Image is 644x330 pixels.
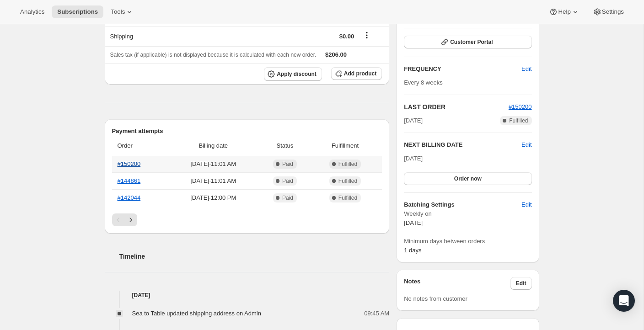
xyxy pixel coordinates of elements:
span: $206.00 [325,51,347,58]
span: Settings [602,8,624,16]
span: [DATE] · 12:00 PM [171,193,257,202]
button: Tools [105,5,140,18]
h2: Payment attempts [112,127,382,136]
h3: Notes [404,277,510,290]
span: Analytics [20,8,44,16]
span: Weekly on [404,209,531,218]
span: Every 8 weeks [404,79,443,86]
span: Subscriptions [57,8,98,16]
button: Edit [521,140,531,149]
button: Apply discount [264,67,322,81]
span: [DATE] [404,155,423,162]
span: Paid [282,177,293,185]
a: #150200 [118,160,141,167]
span: Billing date [171,141,257,150]
span: Sea to Table updated shipping address on Admin [132,310,261,317]
button: Help [543,5,585,18]
span: Add product [344,70,376,77]
button: Shipping actions [360,30,374,40]
span: Order now [454,175,482,182]
button: Next [124,213,137,226]
button: Subscriptions [52,5,103,18]
button: Customer Portal [404,36,531,48]
span: [DATE] · 11:01 AM [171,176,257,186]
span: $0.00 [339,33,354,40]
h6: Batching Settings [404,200,521,209]
span: Sales tax (if applicable) is not displayed because it is calculated with each new order. [110,52,317,58]
span: Tools [111,8,125,16]
button: #150200 [509,102,532,112]
span: Edit [521,64,531,74]
span: [DATE] · 11:01 AM [171,160,257,169]
h4: [DATE] [105,291,390,300]
span: Edit [521,200,531,209]
th: Shipping [105,26,220,46]
span: Fulfilled [338,160,357,168]
h2: FREQUENCY [404,64,521,74]
div: Open Intercom Messenger [613,290,635,312]
span: [DATE] [404,116,423,125]
span: 09:45 AM [364,309,389,318]
a: #142044 [118,194,141,201]
th: Order [112,136,168,156]
span: Status [262,141,308,150]
span: Help [558,8,570,16]
button: Edit [516,62,537,76]
span: Fulfilled [338,177,357,185]
span: Minimum days between orders [404,237,531,246]
span: 1 days [404,247,421,254]
h2: NEXT BILLING DATE [404,140,521,149]
span: Paid [282,160,293,168]
span: Apply discount [277,70,317,78]
button: Analytics [15,5,50,18]
span: Edit [516,280,526,287]
span: Fulfilled [338,194,357,202]
a: #150200 [509,103,532,110]
span: No notes from customer [404,295,467,302]
span: Paid [282,194,293,202]
h2: Timeline [119,252,390,261]
button: Edit [510,277,532,290]
span: Fulfilled [509,117,528,124]
button: Add product [331,67,382,80]
button: Settings [587,5,629,18]
button: Order now [404,172,531,185]
h2: LAST ORDER [404,102,509,112]
span: Customer Portal [450,38,493,46]
button: Edit [516,197,537,212]
a: #144861 [118,177,141,184]
span: Fulfillment [314,141,376,150]
nav: Pagination [112,213,382,226]
span: [DATE] [404,219,423,226]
